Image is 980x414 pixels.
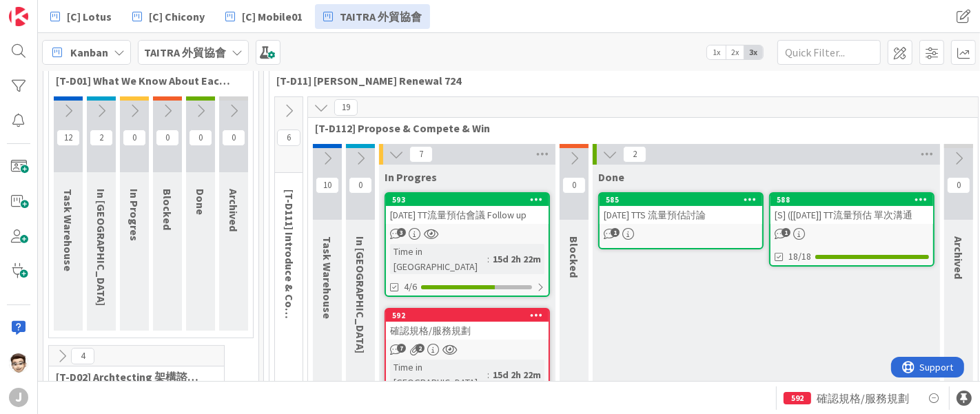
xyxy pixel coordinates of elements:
span: 6 [277,130,300,146]
img: Visit kanbanzone.com [9,7,28,26]
span: In Progres [127,189,141,241]
div: 593 [386,194,549,206]
span: In Queue [94,189,108,306]
span: Task Warehouse [61,189,75,271]
div: 592 [784,392,811,404]
span: 7 [409,146,433,163]
div: 588 [777,195,933,205]
span: 0 [189,130,212,146]
span: 19 [334,99,358,116]
div: 確認規格/服務規劃 [386,322,549,340]
div: 585 [606,195,762,205]
a: TAITRA 外貿協會 [315,4,430,29]
span: 4/6 [404,280,417,294]
span: [C] Lotus [67,8,112,25]
span: 10 [316,177,339,194]
span: 0 [156,130,179,146]
div: J [9,388,28,407]
div: 593[DATE] TT流量預估會議 Follow up [386,194,549,224]
a: [C] Mobile01 [217,4,311,29]
span: Kanban [70,44,108,61]
span: Support [29,2,63,19]
div: 593 [392,195,549,205]
div: [S] ([[DATE]] TT流量預估 單次溝通 [770,206,933,224]
a: [C] Chicony [124,4,213,29]
span: Done [194,189,207,215]
span: TAITRA 外貿協會 [340,8,422,25]
input: Quick Filter... [777,40,881,65]
span: 12 [57,130,80,146]
span: 2 [416,344,425,353]
span: 18/18 [788,249,811,264]
div: 585[DATE] TTS 流量預估討論 [600,194,762,224]
div: 588 [770,194,933,206]
span: 0 [222,130,245,146]
span: 7 [397,344,406,353]
span: [C] Chicony [149,8,205,25]
span: 確認規格/服務規劃 [817,390,909,406]
span: [T-D01] What We Know About Each Other 互相瞭解 [56,74,236,87]
span: 3 [397,228,406,237]
div: [DATE] TT流量預估會議 Follow up [386,206,549,224]
span: Blocked [567,236,581,278]
img: Sc [9,353,28,373]
span: Archived [227,189,241,231]
span: 3x [744,45,763,59]
span: 2x [726,45,744,59]
div: 592 [392,311,549,320]
span: : [487,367,489,382]
span: 4 [71,348,94,364]
span: [T-D02] Archtecting 架構諮詢服務 [56,370,207,384]
a: 585[DATE] TTS 流量預估討論 [598,192,764,249]
div: 585 [600,194,762,206]
b: TAITRA 外貿協會 [144,45,226,59]
span: [C] Mobile01 [242,8,303,25]
div: Time in [GEOGRAPHIC_DATA] [390,244,487,274]
span: : [487,251,489,267]
span: 1 [782,228,790,237]
a: 593[DATE] TT流量預估會議 Follow upTime in [GEOGRAPHIC_DATA]:15d 2h 22m4/6 [385,192,550,297]
span: [T-D112] Propose & Compete & Win [315,121,961,135]
div: 15d 2h 22m [489,251,544,267]
div: 588[S] ([[DATE]] TT流量預估 單次溝通 [770,194,933,224]
span: [T-D111] Introduce & Convince [283,189,296,340]
span: In Progres [385,170,437,184]
span: In Queue [354,236,367,353]
div: Time in [GEOGRAPHIC_DATA] [390,360,487,390]
span: 0 [947,177,970,194]
span: 0 [562,177,586,194]
a: [C] Lotus [42,4,120,29]
div: [DATE] TTS 流量預估討論 [600,206,762,224]
span: 2 [623,146,646,163]
div: 592 [386,309,549,322]
span: 1x [707,45,726,59]
span: Archived [952,236,966,279]
a: 592確認規格/服務規劃Time in [GEOGRAPHIC_DATA]:15d 2h 22m [385,308,550,413]
span: 1 [611,228,620,237]
div: 592確認規格/服務規劃 [386,309,549,340]
div: 15d 2h 22m [489,367,544,382]
span: 2 [90,130,113,146]
a: 588[S] ([[DATE]] TT流量預估 單次溝通18/18 [769,192,935,267]
span: 0 [349,177,372,194]
span: Blocked [161,189,174,230]
span: 0 [123,130,146,146]
span: Done [598,170,624,184]
span: Task Warehouse [320,236,334,319]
